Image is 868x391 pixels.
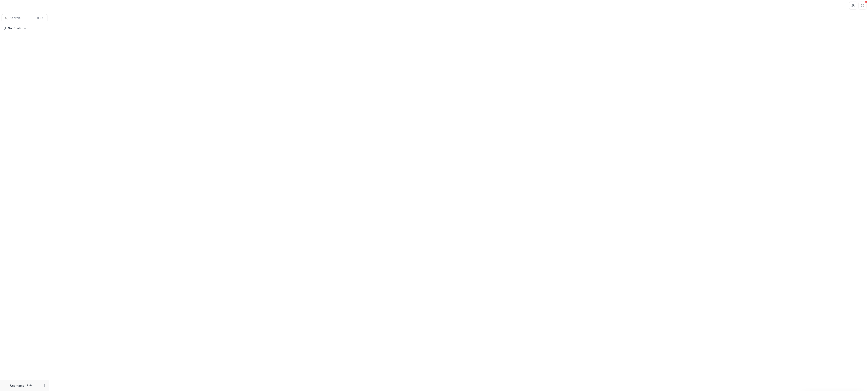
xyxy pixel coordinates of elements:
[8,27,46,30] span: Notifications
[10,384,24,388] p: Username
[26,384,33,387] p: Role
[2,14,47,22] button: Search...
[51,3,68,8] nav: breadcrumb
[42,383,47,388] button: More
[849,2,857,9] button: Partners
[859,2,866,9] button: Get Help
[10,16,35,20] span: Search...
[2,25,47,31] button: Notifications
[36,16,44,20] div: ⌘ + K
